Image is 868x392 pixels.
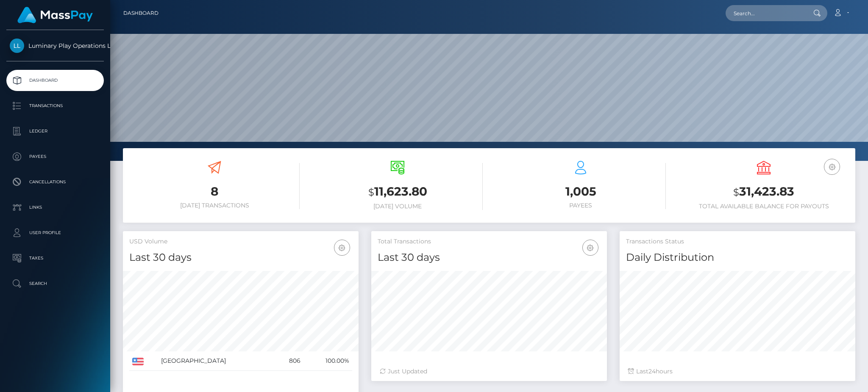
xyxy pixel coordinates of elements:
[312,203,483,210] h6: [DATE] Volume
[275,351,303,371] td: 806
[679,183,849,201] h3: 31,423.83
[10,99,100,112] p: Transactions
[6,248,104,269] a: Taxes
[158,351,275,371] td: [GEOGRAPHIC_DATA]
[17,7,93,23] img: MassPay Logo
[129,237,352,246] h5: USD Volume
[10,226,100,239] p: User Profile
[10,277,100,290] p: Search
[380,367,598,376] div: Just Updated
[6,146,104,167] a: Payees
[10,39,24,53] img: Luminary Play Operations Limited
[679,203,849,210] h6: Total Available Balance for Payouts
[129,250,352,265] h4: Last 30 days
[378,237,601,246] h5: Total Transactions
[6,121,104,142] a: Ledger
[626,237,849,246] h5: Transactions Status
[10,125,100,138] p: Ledger
[129,183,300,200] h3: 8
[10,252,100,265] p: Taxes
[6,95,104,116] a: Transactions
[10,150,100,163] p: Payees
[368,186,374,198] small: $
[733,186,739,198] small: $
[6,273,104,294] a: Search
[312,183,483,201] h3: 11,623.80
[495,183,666,200] h3: 1,005
[726,5,805,21] input: Search...
[132,358,144,365] img: US.png
[648,367,656,375] span: 24
[10,74,100,87] p: Dashboard
[10,201,100,214] p: Links
[123,4,159,22] a: Dashboard
[303,351,352,371] td: 100.00%
[378,250,601,265] h4: Last 30 days
[6,197,104,218] a: Links
[6,70,104,91] a: Dashboard
[6,222,104,243] a: User Profile
[626,250,849,265] h4: Daily Distribution
[6,42,104,50] span: Luminary Play Operations Limited
[10,176,100,188] p: Cancellations
[129,202,300,209] h6: [DATE] Transactions
[495,202,666,209] h6: Payees
[6,171,104,193] a: Cancellations
[628,367,847,376] div: Last hours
